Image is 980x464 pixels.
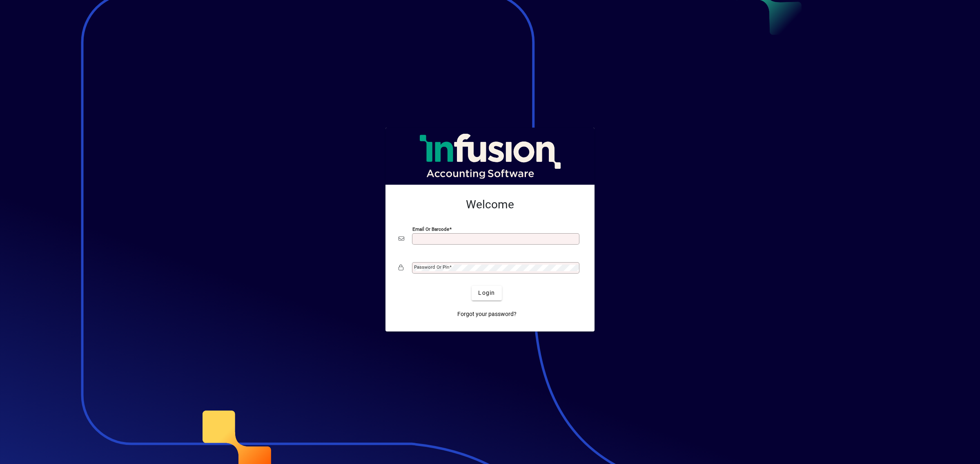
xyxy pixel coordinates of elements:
mat-label: Password or Pin [414,264,449,270]
h2: Welcome [399,198,581,212]
button: Login [472,286,501,300]
mat-label: Email or Barcode [412,226,449,232]
a: Forgot your password? [454,307,520,322]
span: Forgot your password? [457,310,517,318]
span: Login [478,289,495,297]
